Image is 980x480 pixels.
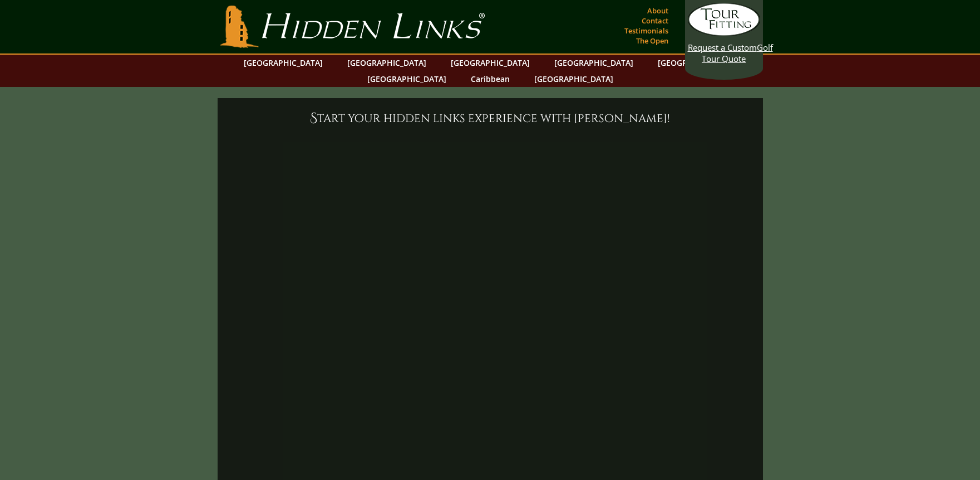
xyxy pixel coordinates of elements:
[362,71,452,87] a: [GEOGRAPHIC_DATA]
[639,13,671,28] a: Contact
[229,134,752,429] iframe: Start your Hidden Links experience with Sir Nick!
[445,55,535,71] a: [GEOGRAPHIC_DATA]
[465,71,515,87] a: Caribbean
[633,33,671,49] a: The Open
[529,71,619,87] a: [GEOGRAPHIC_DATA]
[622,23,671,38] a: Testimonials
[688,3,760,64] a: Request a CustomGolf Tour Quote
[549,55,639,71] a: [GEOGRAPHIC_DATA]
[229,109,752,127] h6: Start your Hidden Links experience with [PERSON_NAME]!
[652,55,742,71] a: [GEOGRAPHIC_DATA]
[644,3,671,18] a: About
[688,42,757,53] span: Request a Custom
[342,55,432,71] a: [GEOGRAPHIC_DATA]
[238,55,328,71] a: [GEOGRAPHIC_DATA]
